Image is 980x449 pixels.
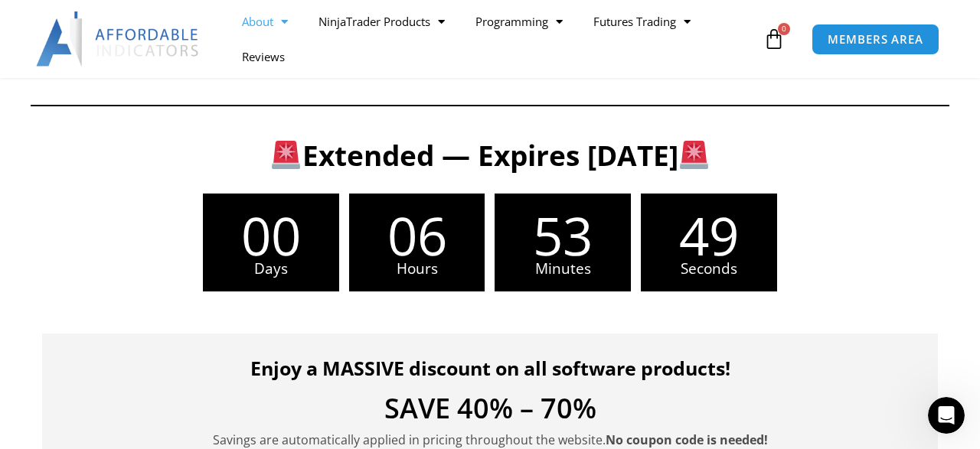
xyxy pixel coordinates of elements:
img: LogoAI | Affordable Indicators – NinjaTrader [36,11,201,67]
h4: SAVE 40% – 70% [65,395,915,422]
span: 49 [641,209,777,262]
a: 0 [740,17,808,61]
a: Reviews [227,39,300,74]
a: Programming [460,4,578,39]
span: 0 [778,23,790,35]
strong: No coupon code is needed! [606,431,768,448]
a: MEMBERS AREA [812,24,939,55]
img: 🚨 [680,141,708,169]
span: Days [203,262,339,276]
span: 00 [203,209,339,262]
a: Futures Trading [578,4,706,39]
img: 🚨 [272,141,300,169]
h4: Enjoy a MASSIVE discount on all software products! [65,356,915,379]
span: 53 [495,209,631,262]
a: About [227,4,303,39]
a: NinjaTrader Products [303,4,460,39]
span: MEMBERS AREA [828,34,923,45]
span: 06 [349,209,485,262]
span: Minutes [495,262,631,276]
iframe: Intercom live chat [928,397,965,434]
h3: Extended — Expires [DATE] [61,137,919,174]
span: Hours [349,262,485,276]
span: Seconds [641,262,777,276]
nav: Menu [227,4,759,74]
